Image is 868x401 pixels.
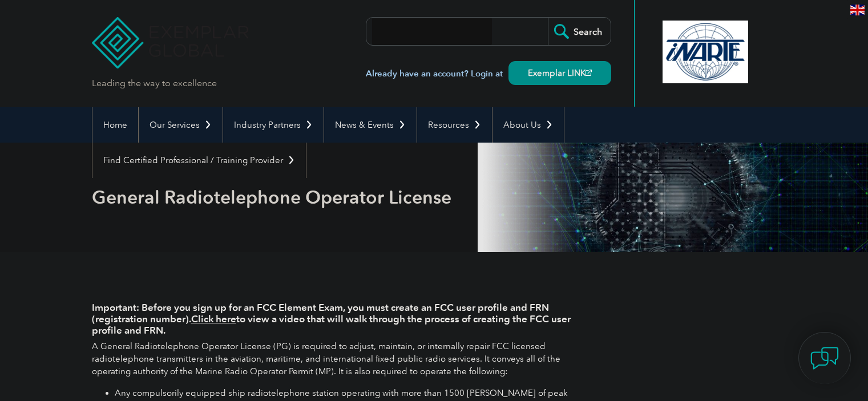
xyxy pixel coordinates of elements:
[508,61,611,85] a: Exemplar LINK
[92,77,217,90] p: Leading the way to excellence
[223,107,324,143] a: Industry Partners
[191,313,236,325] a: Click here
[548,18,611,45] input: Search
[92,302,571,336] h4: Important: Before you sign up for an FCC Element Exam, you must create an FCC user profile and FR...
[139,107,223,143] a: Our Services
[366,67,611,81] h3: Already have an account? Login at
[324,107,417,143] a: News & Events
[92,143,306,178] a: Find Certified Professional / Training Provider
[492,107,564,143] a: About Us
[586,70,592,76] img: open_square.png
[92,340,571,378] p: A General Radiotelephone Operator License (PG) is required to adjust, maintain, or internally rep...
[810,344,839,372] img: contact-chat.png
[850,5,865,15] img: en
[417,107,492,143] a: Resources
[92,107,138,143] a: Home
[92,188,571,206] h2: General Radiotelephone Operator License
